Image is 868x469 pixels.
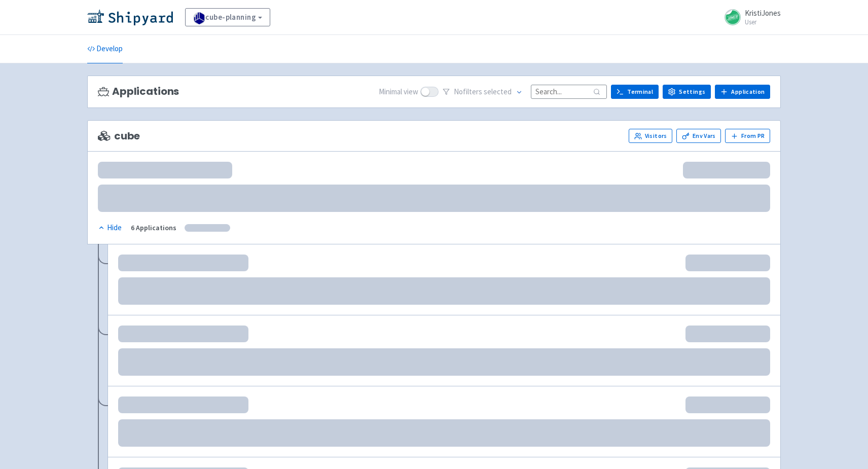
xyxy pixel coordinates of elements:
[725,129,770,143] button: From PR
[98,222,123,234] button: Hide
[745,8,781,18] span: KristiJones
[98,86,179,97] h3: Applications
[718,9,781,25] a: KristiJones User
[185,8,270,26] a: cube-planning
[454,86,512,98] span: No filter s
[131,222,176,234] div: 6 Applications
[745,19,781,25] small: User
[98,222,122,234] div: Hide
[663,85,711,99] a: Settings
[629,129,672,143] a: Visitors
[87,35,123,63] a: Develop
[611,85,659,99] a: Terminal
[98,130,140,142] span: cube
[715,85,770,99] a: Application
[676,129,721,143] a: Env Vars
[531,85,607,98] input: Search...
[379,86,418,98] span: Minimal view
[87,9,173,25] img: Shipyard logo
[484,87,512,96] span: selected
